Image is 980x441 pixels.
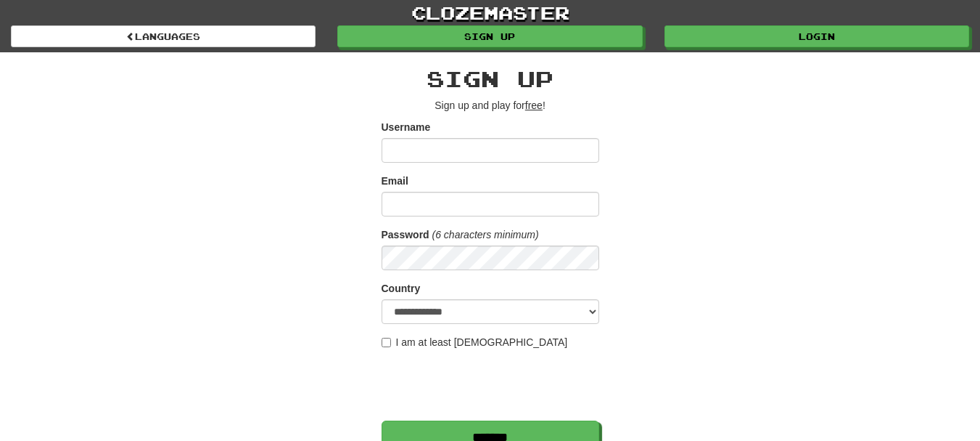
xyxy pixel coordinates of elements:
a: Languages [11,25,316,47]
a: Login [664,25,969,47]
u: free [525,100,543,111]
input: I am at least [DEMOGRAPHIC_DATA] [382,338,391,347]
label: Country [382,281,421,296]
label: Username [382,120,431,134]
label: Email [382,174,408,188]
h2: Sign up [382,67,599,91]
iframe: reCAPTCHA [382,357,602,413]
em: (6 characters minimum) [432,229,539,240]
p: Sign up and play for ! [382,98,599,113]
label: Password [382,227,429,242]
label: I am at least [DEMOGRAPHIC_DATA] [382,335,568,349]
a: Sign up [337,25,642,47]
